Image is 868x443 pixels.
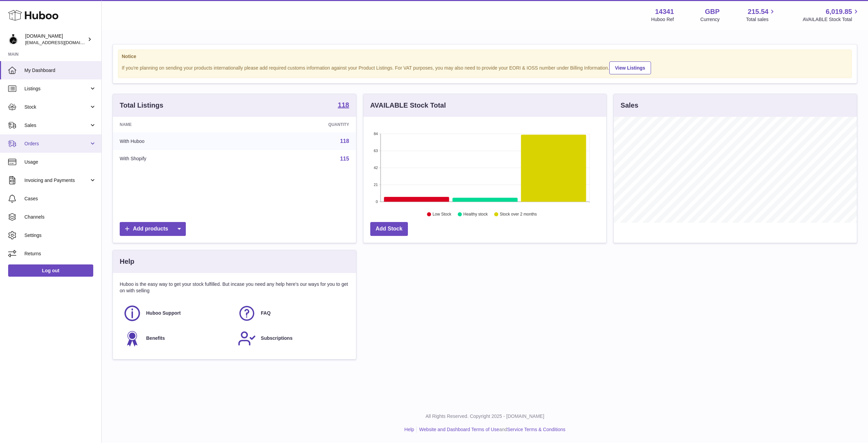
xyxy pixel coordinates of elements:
p: All Rights Reserved. Copyright 2025 - [DOMAIN_NAME] [107,413,863,420]
span: Usage [24,159,96,165]
h3: Sales [620,101,638,110]
span: Total sales [746,16,776,23]
li: and [417,426,565,433]
strong: Notice [122,53,848,60]
text: 42 [374,166,378,170]
div: If you're planning on sending your products internationally please add required customs informati... [122,60,848,74]
span: Channels [24,214,96,220]
a: 118 [338,101,349,110]
h3: Help [120,257,134,266]
strong: 14341 [655,7,674,16]
a: Add products [120,222,186,236]
div: [DOMAIN_NAME] [25,33,86,46]
p: Huboo is the easy way to get your stock fulfilled. But incase you need any help here's our ways f... [120,281,349,294]
a: Service Terms & Conditions [507,427,566,432]
strong: 118 [338,101,349,108]
a: Website and Dashboard Terms of Use [419,427,499,432]
span: Huboo Support [146,310,181,316]
span: Invoicing and Payments [24,177,89,184]
div: Huboo Ref [651,16,674,23]
a: 215.54 Total sales [746,7,776,23]
a: Add Stock [370,222,408,236]
a: 118 [340,138,349,144]
a: 6,019.85 AVAILABLE Stock Total [803,7,860,23]
span: Cases [24,196,96,202]
text: Healthy stock [463,212,488,217]
a: View Listings [609,61,651,74]
a: Benefits [123,329,231,348]
h3: Total Listings [120,101,163,110]
td: With Huboo [113,132,244,150]
th: Quantity [244,117,356,132]
span: 215.54 [748,7,768,16]
text: 84 [374,132,378,136]
text: 21 [374,183,378,187]
span: AVAILABLE Stock Total [803,16,860,23]
text: Low Stock [433,212,452,217]
span: Sales [24,122,89,129]
td: With Shopify [113,150,244,168]
a: Help [405,427,414,432]
span: Subscriptions [261,335,292,342]
strong: GBP [705,7,719,16]
div: Currency [701,16,720,23]
span: Settings [24,232,96,239]
span: 6,019.85 [826,7,852,16]
text: 0 [376,200,378,204]
text: Stock over 2 months [500,212,537,217]
a: Subscriptions [238,329,346,348]
th: Name [113,117,244,132]
a: 115 [340,156,349,162]
a: Log out [8,264,93,277]
span: My Dashboard [24,67,96,74]
a: Huboo Support [123,304,231,322]
a: FAQ [238,304,346,322]
img: theperfumesampler@gmail.com [8,34,18,44]
span: Listings [24,86,89,92]
span: FAQ [261,310,271,316]
span: Benefits [146,335,165,342]
span: Orders [24,141,89,147]
h3: AVAILABLE Stock Total [370,101,446,110]
span: Stock [24,104,89,110]
span: Returns [24,251,96,257]
span: [EMAIL_ADDRESS][DOMAIN_NAME] [25,40,100,45]
text: 63 [374,149,378,153]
